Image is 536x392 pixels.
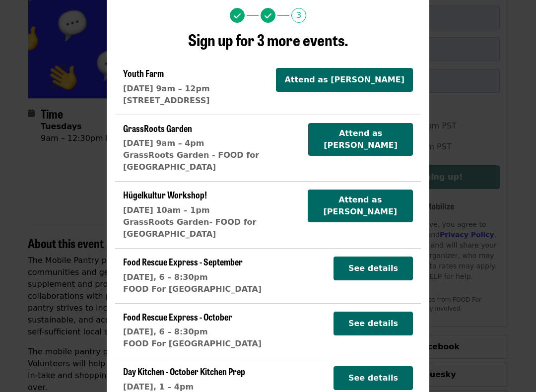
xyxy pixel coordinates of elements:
div: [DATE] 10am – 1pm [123,205,300,217]
button: Attend as [PERSON_NAME] [276,68,413,92]
a: See details [334,374,413,383]
a: Hügelkultur Workshop![DATE] 10am – 1pmGrassRoots Garden- FOOD for [GEOGRAPHIC_DATA] [123,190,300,241]
span: GrassRoots Garden [123,122,192,135]
a: Food Rescue Express - October[DATE], 6 – 8:30pmFOOD For [GEOGRAPHIC_DATA] [123,312,262,351]
a: See details [334,319,413,328]
span: Hügelkultur Workshop! [123,189,207,201]
span: Food Rescue Express - September [123,256,243,268]
span: Food Rescue Express - October [123,311,232,324]
span: Sign up for 3 more events. [188,28,348,52]
div: [DATE] 9am – 12pm [123,83,210,95]
a: See details [334,264,413,273]
div: [DATE], 6 – 8:30pm [123,272,262,284]
i: check icon [265,12,271,21]
button: See details [334,367,413,391]
span: 3 [291,8,306,23]
i: check icon [234,12,241,21]
button: Attend as [PERSON_NAME] [308,190,413,223]
span: Youth Farm [123,67,164,80]
button: See details [334,312,413,336]
div: FOOD For [GEOGRAPHIC_DATA] [123,284,262,296]
div: [STREET_ADDRESS] [123,95,210,107]
a: Youth Farm[DATE] 9am – 12pm[STREET_ADDRESS] [123,68,210,107]
a: Food Rescue Express - September[DATE], 6 – 8:30pmFOOD For [GEOGRAPHIC_DATA] [123,257,262,296]
button: See details [334,257,413,281]
div: GrassRoots Garden- FOOD for [GEOGRAPHIC_DATA] [123,217,300,241]
div: [DATE] 9am – 4pm [123,138,300,150]
div: GrassRoots Garden - FOOD for [GEOGRAPHIC_DATA] [123,150,300,174]
div: FOOD For [GEOGRAPHIC_DATA] [123,338,262,350]
div: [DATE], 6 – 8:30pm [123,327,262,338]
a: GrassRoots Garden[DATE] 9am – 4pmGrassRoots Garden - FOOD for [GEOGRAPHIC_DATA] [123,124,300,174]
span: Day Kitchen - October Kitchen Prep [123,365,245,378]
button: Attend as [PERSON_NAME] [308,124,413,156]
